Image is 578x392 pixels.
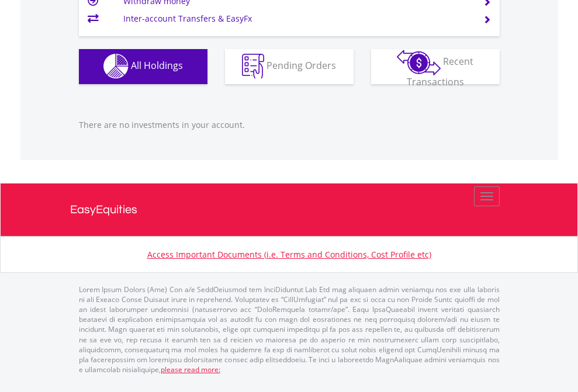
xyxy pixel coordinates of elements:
p: Lorem Ipsum Dolors (Ame) Con a/e SeddOeiusmod tem InciDiduntut Lab Etd mag aliquaen admin veniamq... [79,285,500,374]
span: Pending Orders [266,59,336,72]
p: There are no investments in your account. [79,119,500,131]
button: All Holdings [79,49,207,84]
button: Recent Transactions [371,49,500,84]
span: All Holdings [131,59,183,72]
button: Pending Orders [225,49,354,84]
span: Recent Transactions [407,55,474,88]
a: EasyEquities [70,183,508,236]
td: Inter-account Transfers & EasyFx [123,10,469,27]
img: pending_instructions-wht.png [242,54,264,79]
img: holdings-wht.png [103,54,129,79]
a: please read more: [161,365,220,374]
a: Access Important Documents (i.e. Terms and Conditions, Cost Profile etc) [147,249,431,260]
img: transactions-zar-wht.png [397,50,441,75]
